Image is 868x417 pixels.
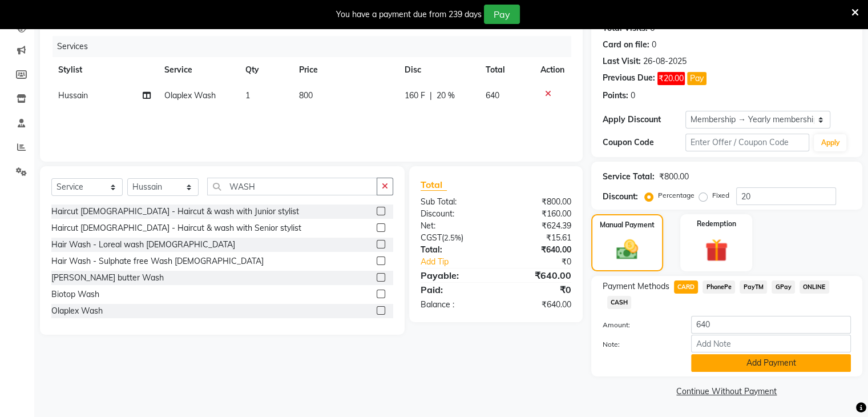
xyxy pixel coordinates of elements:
span: Payment Methods [603,280,669,292]
div: Haircut [DEMOGRAPHIC_DATA] - Haircut & wash with Junior stylist [51,206,299,218]
div: Net: [412,220,496,232]
div: ( ) [412,232,496,244]
span: 160 F [404,90,425,102]
span: 640 [486,90,499,101]
span: PayTM [740,280,767,294]
span: | [429,90,431,102]
label: Note: [594,339,683,350]
label: Manual Payment [600,220,655,230]
button: Add Payment [691,354,851,372]
div: 0 [631,90,635,102]
span: ONLINE [800,280,829,294]
th: Action [534,57,571,83]
th: Disc [397,57,479,83]
button: Pay [484,5,520,24]
div: ₹640.00 [496,268,580,282]
label: Amount: [594,320,683,330]
input: Amount [691,316,851,334]
img: _gift.svg [698,236,735,264]
span: CASH [607,296,632,309]
span: CGST [421,232,442,243]
div: Hair Wash - Sulphate free Wash [DEMOGRAPHIC_DATA] [51,255,264,267]
div: ₹160.00 [496,208,580,220]
div: Services [53,36,580,57]
input: Search or Scan [207,178,377,195]
div: 26-08-2025 [643,55,687,67]
div: ₹640.00 [496,299,580,311]
div: You have a payment due from 239 days [336,9,482,21]
div: Total: [412,244,496,256]
div: Previous Due: [603,72,655,85]
span: 1 [245,90,250,101]
div: ₹800.00 [496,196,580,208]
span: Total [421,179,447,191]
th: Total [479,57,533,83]
span: 20 % [436,90,454,102]
div: Discount: [603,191,638,203]
div: ₹800.00 [659,171,689,183]
span: 800 [299,90,313,101]
div: Biotop Wash [51,288,99,300]
a: Add Tip [412,256,510,268]
div: Points: [603,90,628,102]
div: ₹640.00 [496,244,580,256]
div: 0 [652,39,656,51]
a: Continue Without Payment [594,386,860,398]
div: [PERSON_NAME] butter Wash [51,272,164,284]
div: Card on file: [603,39,649,51]
span: ₹20.00 [657,72,685,85]
span: Olaplex Wash [164,90,216,101]
div: Apply Discount [603,114,685,126]
input: Enter Offer / Coupon Code [685,134,810,151]
input: Add Note [691,335,851,352]
div: Olaplex Wash [51,305,103,317]
button: Pay [687,72,706,85]
span: CARD [674,280,699,294]
th: Price [292,57,397,83]
div: Sub Total: [412,196,496,208]
label: Fixed [712,190,729,201]
span: Hussain [58,90,88,101]
th: Service [158,57,239,83]
th: Stylist [51,57,158,83]
div: Balance : [412,299,496,311]
div: Service Total: [603,171,655,183]
label: Redemption [697,219,736,229]
div: Coupon Code [603,137,685,149]
label: Percentage [658,190,695,201]
div: ₹0 [510,256,579,268]
div: Paid: [412,283,496,296]
span: 2.5% [444,233,461,242]
div: Discount: [412,208,496,220]
div: Payable: [412,268,496,282]
th: Qty [239,57,292,83]
span: PhonePe [703,280,735,294]
div: Haircut [DEMOGRAPHIC_DATA] - Haircut & wash with Senior stylist [51,222,301,234]
img: _cash.svg [609,237,645,262]
div: Last Visit: [603,55,641,67]
div: ₹15.61 [496,232,580,244]
span: GPay [772,280,795,294]
div: ₹0 [496,283,580,296]
button: Apply [814,134,846,151]
div: Hair Wash - Loreal wash [DEMOGRAPHIC_DATA] [51,239,235,251]
div: ₹624.39 [496,220,580,232]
